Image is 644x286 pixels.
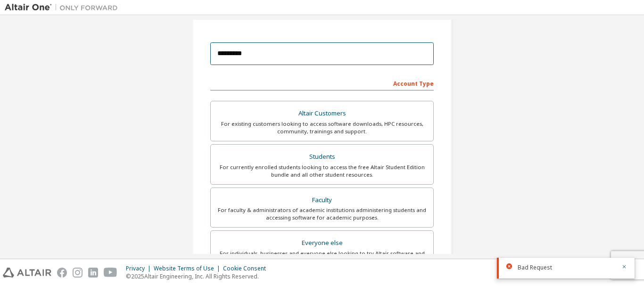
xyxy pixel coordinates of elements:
[216,237,428,250] div: Everyone else
[216,163,428,179] div: For currently enrolled students looking to access the free Altair Student Edition bundle and all ...
[73,268,83,278] img: instagram.svg
[57,268,67,278] img: facebook.svg
[216,194,428,207] div: Faculty
[223,265,272,272] div: Cookie Consent
[126,265,154,272] div: Privacy
[216,150,428,163] div: Students
[104,268,117,278] img: youtube.svg
[154,265,223,272] div: Website Terms of Use
[216,120,428,135] div: For existing customers looking to access software downloads, HPC resources, community, trainings ...
[518,264,552,271] span: Bad Request
[216,206,428,221] div: For faculty & administrators of academic institutions administering students and accessing softwa...
[3,268,51,278] img: altair_logo.svg
[5,3,123,12] img: Altair One
[126,272,272,280] p: © 2025 Altair Engineering, Inc. All Rights Reserved.
[216,107,428,120] div: Altair Customers
[216,250,428,265] div: For individuals, businesses and everyone else looking to try Altair software and explore our prod...
[88,268,98,278] img: linkedin.svg
[210,75,434,90] div: Account Type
